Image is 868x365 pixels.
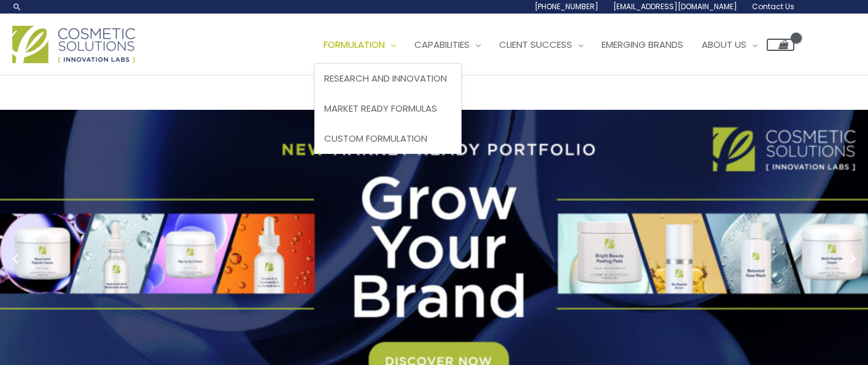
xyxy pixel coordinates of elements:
[324,38,385,51] span: Formulation
[315,64,461,94] a: Research and Innovation
[602,38,683,51] span: Emerging Brands
[324,132,427,145] span: Custom Formulation
[843,250,862,268] button: Next slide
[499,38,572,51] span: Client Success
[702,38,746,51] span: About Us
[324,102,437,115] span: Market Ready Formulas
[535,1,599,12] span: [PHONE_NUMBER]
[324,72,447,85] span: Research and Innovation
[405,26,490,63] a: Capabilities
[752,1,794,12] span: Contact Us
[12,26,135,63] img: Cosmetic Solutions Logo
[767,39,794,51] a: View Shopping Cart, empty
[12,2,22,12] a: Search icon link
[592,26,692,63] a: Emerging Brands
[490,26,592,63] a: Client Success
[613,1,737,12] span: [EMAIL_ADDRESS][DOMAIN_NAME]
[315,123,461,153] a: Custom Formulation
[305,26,794,63] nav: Site Navigation
[6,250,25,268] button: Previous slide
[414,38,470,51] span: Capabilities
[315,94,461,124] a: Market Ready Formulas
[692,26,767,63] a: About Us
[314,26,405,63] a: Formulation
